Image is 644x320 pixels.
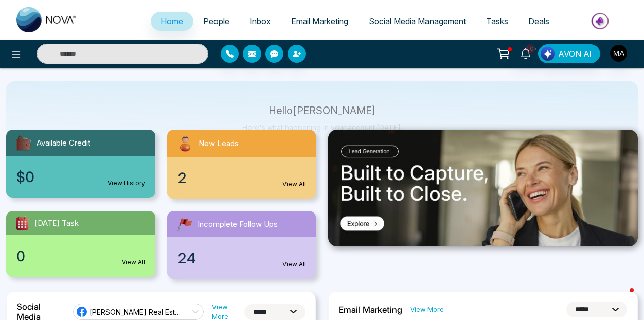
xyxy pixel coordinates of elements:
a: View All [282,180,306,189]
a: 10+ [514,44,538,62]
span: [PERSON_NAME] Real Estate [90,307,182,317]
a: Tasks [476,12,518,31]
a: People [193,12,239,31]
img: todayTask.svg [14,215,30,231]
span: 10+ [526,44,535,53]
a: View All [282,260,306,269]
span: Inbox [249,16,271,26]
span: New Leads [199,138,239,150]
a: Incomplete Follow Ups24View All [161,211,323,279]
span: Incomplete Follow Ups [198,219,278,230]
img: . [328,130,638,246]
a: New Leads2View All [161,130,323,199]
img: newLeads.svg [175,134,195,153]
img: Lead Flow [541,47,555,61]
a: Deals [518,12,559,31]
a: View More [410,305,444,314]
span: Email Marketing [291,16,348,26]
img: User Avatar [610,45,627,62]
span: People [203,16,229,26]
h2: Email Marketing [339,305,402,315]
span: Home [161,16,183,26]
span: $0 [16,166,34,188]
p: Hello [PERSON_NAME] [242,106,402,115]
span: Tasks [486,16,508,26]
a: View All [122,258,145,267]
a: Social Media Management [359,12,476,31]
iframe: Intercom live chat [610,286,634,310]
button: AVON AI [538,44,600,63]
span: Social Media Management [369,16,466,26]
span: Deals [528,16,549,26]
span: 2 [177,167,187,189]
a: View History [108,179,145,188]
span: 0 [16,245,25,267]
span: AVON AI [558,48,592,60]
a: Home [151,12,193,31]
img: availableCredit.svg [14,134,32,152]
span: 24 [177,247,196,269]
img: Market-place.gif [564,10,638,32]
span: [DATE] Task [34,218,79,229]
img: followUps.svg [175,215,194,233]
img: Nova CRM Logo [16,7,77,32]
a: Email Marketing [281,12,359,31]
a: Inbox [239,12,281,31]
span: Available Credit [37,137,90,149]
